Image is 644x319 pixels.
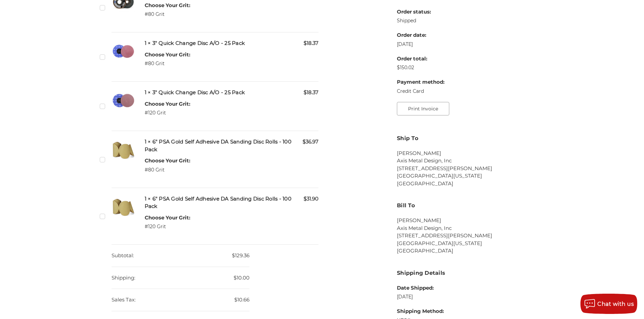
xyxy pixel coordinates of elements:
dt: Shipping: [112,267,135,289]
dd: #80 Grit [145,60,190,67]
h5: 1 × 3" Quick Change Disc A/O - 25 Pack [145,89,319,97]
img: 3" Quick Change Disc A/O - 25 Pack [112,39,135,63]
h3: Shipping Details [397,269,532,277]
dt: Choose Your Grit: [145,100,190,108]
img: 3" Quick Change Disc A/O - 25 Pack [112,89,135,112]
dt: Choose Your Grit: [145,51,190,59]
dd: #120 Grit [145,109,190,116]
dd: $129.36 [112,245,249,267]
dt: Order total: [397,55,445,63]
dd: $10.00 [112,267,249,289]
span: Chat with us [597,301,634,307]
dd: #80 Grit [145,166,190,174]
span: $18.37 [304,39,318,47]
img: 6" DA Sanding Discs on a Roll [112,138,135,162]
dd: #120 Grit [145,223,190,230]
dd: Credit Card [397,88,445,95]
dt: Choose Your Grit: [145,157,190,165]
li: [GEOGRAPHIC_DATA] [397,180,532,188]
span: $31.90 [304,195,318,203]
dt: Subtotal: [112,245,134,267]
li: [PERSON_NAME] [397,217,532,224]
dd: #80 Grit [145,11,190,18]
li: Axis Metal Design, Inc [397,224,532,232]
h3: Bill To [397,202,532,210]
li: Axis Metal Design, Inc [397,157,532,165]
h5: 1 × 6" PSA Gold Self Adhesive DA Sanding Disc Rolls - 100 Pack [145,138,319,153]
span: $36.97 [303,138,318,146]
dt: Payment method: [397,78,445,86]
li: [STREET_ADDRESS][PERSON_NAME] [397,165,532,172]
dt: Shipping Method: [397,308,488,315]
h3: Ship To [397,134,532,142]
dd: [DATE] [397,293,488,300]
dt: Choose Your Grit: [145,214,190,222]
button: Chat with us [580,294,637,314]
dt: Choose Your Grit: [145,2,190,9]
li: [GEOGRAPHIC_DATA] [397,247,532,255]
dt: Order date: [397,31,445,39]
dt: Order status: [397,8,445,16]
button: Print Invoice [397,102,449,115]
span: $18.37 [304,89,318,97]
li: [PERSON_NAME] [397,150,532,157]
dd: Shipped [397,17,445,24]
dd: [DATE] [397,41,445,48]
dt: Date Shipped: [397,284,488,292]
li: [STREET_ADDRESS][PERSON_NAME] [397,232,532,240]
dd: $10.66 [112,289,249,311]
img: 6" DA Sanding Discs on a Roll [112,195,135,219]
li: [GEOGRAPHIC_DATA][US_STATE] [397,172,532,180]
dt: Sales Tax: [112,289,136,311]
h5: 1 × 3" Quick Change Disc A/O - 25 Pack [145,39,319,47]
dd: $150.02 [397,64,445,71]
h5: 1 × 6" PSA Gold Self Adhesive DA Sanding Disc Rolls - 100 Pack [145,195,319,210]
li: [GEOGRAPHIC_DATA][US_STATE] [397,240,532,247]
